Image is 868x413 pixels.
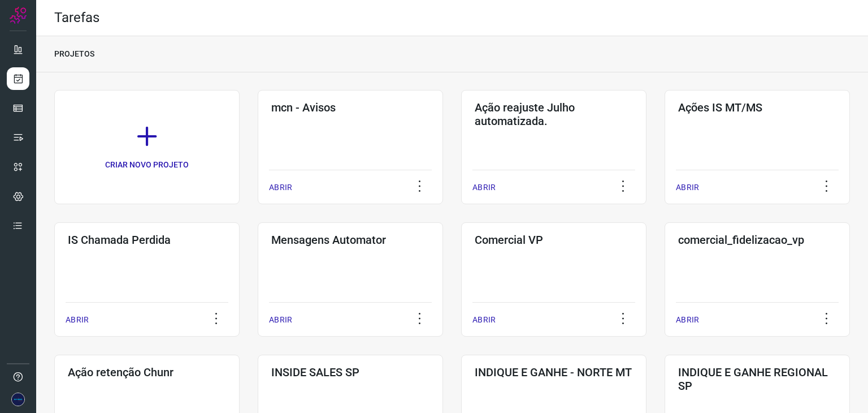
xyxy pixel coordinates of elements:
h3: Ações IS MT/MS [678,101,836,114]
h3: INSIDE SALES SP [271,365,429,379]
h3: IS Chamada Perdida [68,233,226,247]
p: ABRIR [472,314,496,326]
h3: INDIQUE E GANHE - NORTE MT [475,365,633,379]
p: ABRIR [472,182,496,193]
p: ABRIR [269,314,292,326]
p: CRIAR NOVO PROJETO [105,159,189,171]
h3: Mensagens Automator [271,233,429,247]
p: ABRIR [676,314,699,326]
p: ABRIR [269,182,292,193]
h3: Ação reajuste Julho automatizada. [475,101,633,128]
p: ABRIR [676,182,699,193]
p: ABRIR [66,314,89,326]
h3: Ação retenção Chunr [68,365,226,379]
h3: comercial_fidelizacao_vp [678,233,836,247]
h3: mcn - Avisos [271,101,429,114]
h3: Comercial VP [475,233,633,247]
img: 67a33756c898f9af781d84244988c28e.png [11,393,25,406]
h3: INDIQUE E GANHE REGIONAL SP [678,365,836,393]
p: PROJETOS [54,48,94,60]
h2: Tarefas [54,10,99,26]
img: Logo [10,7,27,24]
